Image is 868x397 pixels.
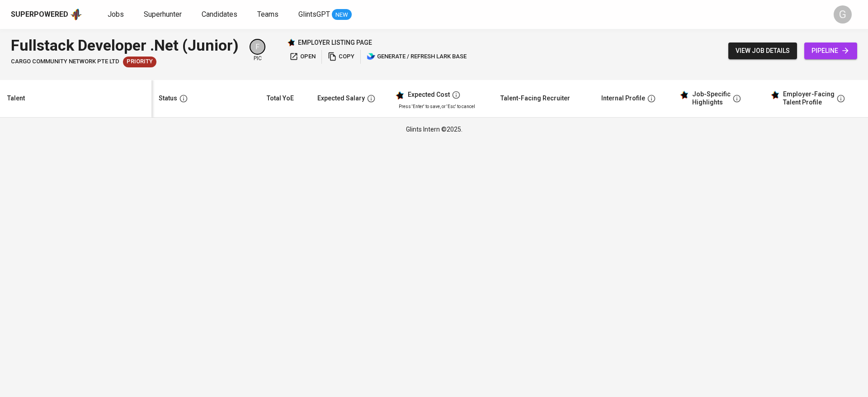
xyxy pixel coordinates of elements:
[298,10,330,19] span: GlintsGPT
[298,9,352,20] a: GlintsGPT NEW
[367,52,467,62] span: generate / refresh lark base
[770,90,779,99] img: glints_star.svg
[679,90,689,99] img: glints_star.svg
[123,57,156,66] span: Priority
[159,93,177,104] div: Status
[202,10,237,19] span: Candidates
[11,9,68,20] div: Superpowered
[601,93,645,104] div: Internal Profile
[108,10,124,19] span: Jobs
[7,93,25,104] div: Talent
[692,90,731,106] div: Job-Specific Highlights
[144,10,182,19] span: Superhunter
[328,52,354,62] span: copy
[287,50,318,64] button: open
[108,9,126,20] a: Jobs
[289,52,316,62] span: open
[298,38,372,47] p: employer listing page
[408,91,450,99] div: Expected Cost
[325,50,357,64] button: copy
[364,50,469,64] button: lark generate / refresh lark base
[783,90,835,106] div: Employer-Facing Talent Profile
[250,39,265,55] div: F
[144,9,184,20] a: Superhunter
[332,10,352,19] span: NEW
[202,9,239,20] a: Candidates
[367,52,376,61] img: lark
[834,5,852,24] div: G
[11,57,119,66] span: cargo community network pte ltd
[317,93,365,104] div: Expected Salary
[250,39,265,62] div: pic
[257,9,280,20] a: Teams
[811,45,850,57] span: pipeline
[11,8,82,21] a: Superpoweredapp logo
[395,91,404,100] img: glints_star.svg
[287,38,295,47] img: Glints Star
[11,34,239,57] div: Fullstack Developer .Net (Junior)
[399,103,486,110] p: Press 'Enter' to save, or 'Esc' to cancel
[804,43,857,59] a: pipeline
[267,93,294,104] div: Total YoE
[70,8,82,21] img: app logo
[257,10,278,19] span: Teams
[736,45,790,57] span: view job details
[500,93,570,104] div: Talent-Facing Recruiter
[728,43,797,59] button: view job details
[123,57,156,67] div: New Job received from Demand Team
